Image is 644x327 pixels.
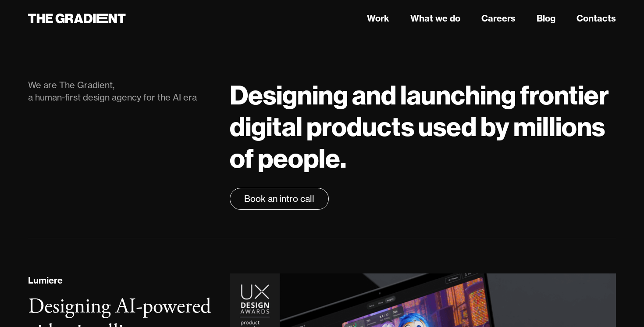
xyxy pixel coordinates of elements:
[230,79,616,174] h1: Designing and launching frontier digital products used by millions of people.
[537,12,555,25] a: Blog
[367,12,389,25] a: Work
[230,188,329,210] a: Book an intro call
[410,12,460,25] a: What we do
[28,79,212,104] div: We are The Gradient, a human-first design agency for the AI era
[481,12,516,25] a: Careers
[28,274,63,287] div: Lumiere
[576,12,616,25] a: Contacts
